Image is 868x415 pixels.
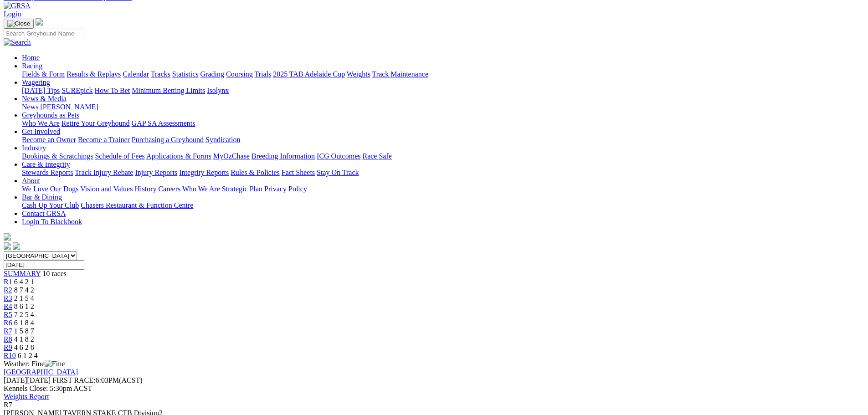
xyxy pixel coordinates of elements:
div: Kennels Close: 5:30pm ACST [4,384,864,393]
a: Become a Trainer [78,136,130,143]
a: About [22,177,40,184]
a: [GEOGRAPHIC_DATA] [4,368,78,376]
img: GRSA [4,2,31,10]
a: Stewards Reports [22,169,73,176]
span: FIRST RACE: [52,376,95,384]
a: Integrity Reports [179,169,229,176]
span: 6 1 8 4 [14,319,34,327]
span: 4 1 8 2 [14,335,34,343]
a: Applications & Forms [146,152,211,160]
span: Weather: Fine [4,360,65,368]
span: 6 1 2 4 [18,352,38,359]
a: Who We Are [22,119,60,127]
a: R2 [4,286,12,294]
div: Get Involved [22,136,864,144]
span: [DATE] [4,376,27,384]
a: Vision and Values [80,185,133,193]
span: 2 1 5 4 [14,294,34,302]
a: Racing [22,62,42,70]
img: Search [4,38,31,46]
a: [PERSON_NAME] [40,103,98,111]
a: R4 [4,302,12,310]
a: We Love Our Dogs [22,185,78,193]
a: How To Bet [95,87,130,94]
a: Results & Replays [67,70,121,78]
a: Tracks [151,70,170,78]
div: Wagering [22,87,864,95]
img: twitter.svg [13,242,20,250]
a: Wagering [22,78,50,86]
a: 2025 TAB Adelaide Cup [273,70,345,78]
span: R7 [4,401,12,409]
a: Stay On Track [317,169,359,176]
span: 8 7 4 2 [14,286,34,294]
a: R10 [4,352,16,359]
a: History [134,185,156,193]
span: 1 5 8 7 [14,327,34,335]
a: Strategic Plan [222,185,262,193]
a: Login To Blackbook [22,218,82,225]
span: 7 2 5 4 [14,311,34,318]
a: R7 [4,327,12,335]
img: logo-grsa-white.png [4,233,11,241]
img: facebook.svg [4,242,11,250]
a: R5 [4,311,12,318]
a: Greyhounds as Pets [22,111,79,119]
a: Login [4,10,21,18]
a: Become an Owner [22,136,76,143]
input: Search [4,29,84,38]
div: Care & Integrity [22,169,864,177]
a: Minimum Betting Limits [132,87,205,94]
div: Greyhounds as Pets [22,119,864,128]
a: Industry [22,144,46,152]
span: [DATE] [4,376,51,384]
a: Fact Sheets [282,169,315,176]
a: News & Media [22,95,67,102]
a: Careers [158,185,180,193]
div: Racing [22,70,864,78]
img: logo-grsa-white.png [36,18,43,26]
a: MyOzChase [213,152,250,160]
a: SUMMARY [4,270,41,277]
span: 6:03PM(ACST) [52,376,143,384]
a: Breeding Information [252,152,315,160]
a: Bar & Dining [22,193,62,201]
div: News & Media [22,103,864,111]
a: Care & Integrity [22,160,70,168]
a: Weights [347,70,370,78]
a: Calendar [123,70,149,78]
span: 6 4 2 1 [14,278,34,286]
a: Chasers Restaurant & Function Centre [81,201,193,209]
a: Coursing [226,70,253,78]
a: Isolynx [207,87,229,94]
a: Track Injury Rebate [75,169,133,176]
input: Select date [4,260,84,270]
img: Close [7,20,30,27]
a: Who We Are [182,185,220,193]
a: Syndication [205,136,240,143]
a: Rules & Policies [231,169,280,176]
a: [DATE] Tips [22,87,60,94]
a: Injury Reports [135,169,177,176]
a: ICG Outcomes [317,152,360,160]
a: R6 [4,319,12,327]
a: Track Maintenance [372,70,428,78]
a: Cash Up Your Club [22,201,79,209]
span: 4 6 2 8 [14,343,34,351]
span: 10 races [42,270,67,277]
a: R3 [4,294,12,302]
span: 8 6 1 2 [14,302,34,310]
div: Industry [22,152,864,160]
a: R9 [4,343,12,351]
a: Privacy Policy [264,185,307,193]
span: R8 [4,335,12,343]
div: About [22,185,864,193]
